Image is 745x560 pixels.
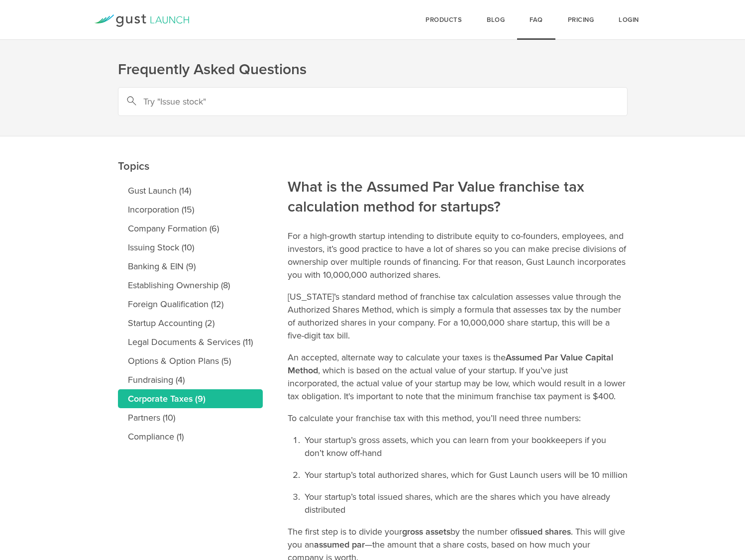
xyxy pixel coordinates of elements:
p: [US_STATE]’s standard method of franchise tax calculation assesses value through the Authorized S... [288,290,628,342]
strong: issued shares [518,526,571,537]
li: Your startup’s total issued shares, which are the shares which you have already distributed [303,490,628,516]
a: Incorporation (15) [118,200,263,219]
p: For a high-growth startup intending to distribute equity to co-founders, employees, and investors... [288,229,628,281]
a: Startup Accounting (2) [118,314,263,333]
a: Foreign Qualification (12) [118,295,263,314]
p: An accepted, alternate way to calculate your taxes is the , which is based on the actual value of... [288,351,628,403]
a: Issuing Stock (10) [118,238,263,257]
a: Fundraising (4) [118,370,263,389]
h1: Frequently Asked Questions [118,60,628,80]
a: Establishing Ownership (8) [118,276,263,295]
a: Company Formation (6) [118,219,263,238]
a: Options & Option Plans (5) [118,351,263,370]
h2: Topics [118,89,263,176]
a: Compliance (1) [118,427,263,446]
input: Try "Issue stock" [118,87,628,116]
li: Your startup’s gross assets, which you can learn from your bookkeepers if you don’t know off-hand [303,434,628,459]
li: Your startup’s total authorized shares, which for Gust Launch users will be 10 million [303,468,628,481]
a: Banking & EIN (9) [118,257,263,276]
a: Corporate Taxes (9) [118,389,263,408]
h2: What is the Assumed Par Value franchise tax calculation method for startups? [288,110,628,217]
p: To calculate your franchise tax with this method, you’ll need three numbers: [288,412,628,425]
strong: gross assets [402,526,450,537]
a: Gust Launch (14) [118,181,263,200]
a: Partners (10) [118,408,263,427]
a: Legal Documents & Services (11) [118,333,263,351]
strong: assumed par [314,539,365,550]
